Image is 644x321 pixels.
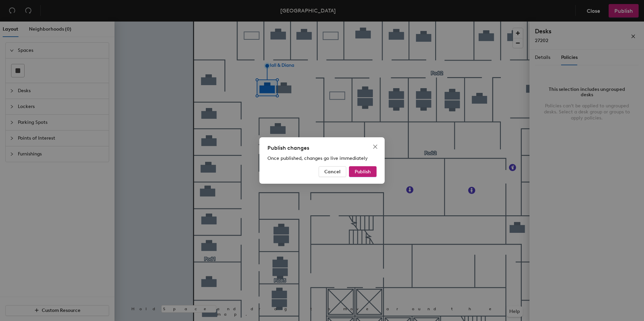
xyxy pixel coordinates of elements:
[370,144,381,149] span: Close
[267,144,377,152] div: Publish changes
[355,169,371,175] span: Publish
[349,166,377,177] button: Publish
[319,166,346,177] button: Cancel
[370,141,381,152] button: Close
[267,155,368,161] span: Once published, changes go live immediately
[324,169,341,175] span: Cancel
[373,144,378,149] span: close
